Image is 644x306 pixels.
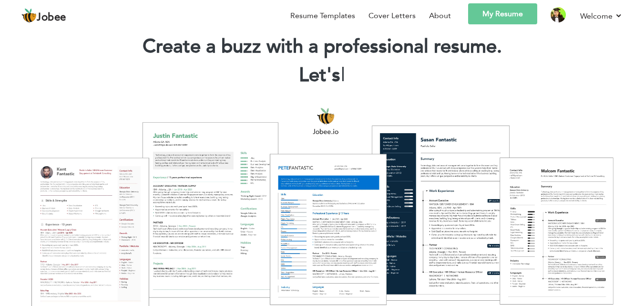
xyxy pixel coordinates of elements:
[468,3,537,24] a: My Resume
[551,7,566,22] img: Profile Img
[290,10,355,21] a: Resume Templates
[14,34,630,59] h1: Create a buzz with a professional resume.
[341,62,345,88] span: |
[580,10,623,22] a: Welcome
[368,10,416,21] a: Cover Letters
[14,63,630,88] h2: Let's
[21,8,37,23] img: jobee.io
[37,12,66,23] span: Jobee
[21,8,66,23] a: Jobee
[429,10,451,21] a: About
